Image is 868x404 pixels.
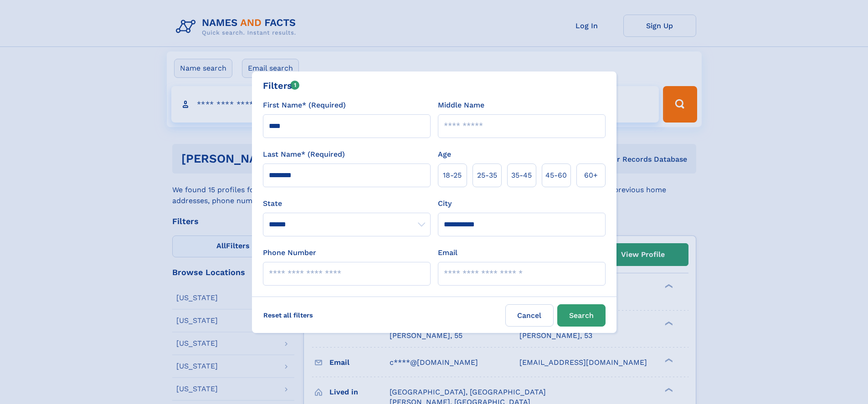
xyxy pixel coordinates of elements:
label: Age [438,149,451,160]
div: Filters [263,79,300,92]
label: Reset all filters [257,304,319,326]
span: 35‑45 [511,170,532,181]
span: 60+ [584,170,598,181]
label: Last Name* (Required) [263,149,345,160]
label: Middle Name [438,100,484,111]
label: Email [438,247,457,258]
label: State [263,198,431,209]
label: Cancel [505,304,554,327]
label: Phone Number [263,247,316,258]
span: 18‑25 [443,170,462,181]
label: City [438,198,452,209]
span: 45‑60 [545,170,567,181]
span: 25‑35 [477,170,497,181]
button: Search [557,304,606,327]
label: First Name* (Required) [263,100,346,111]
